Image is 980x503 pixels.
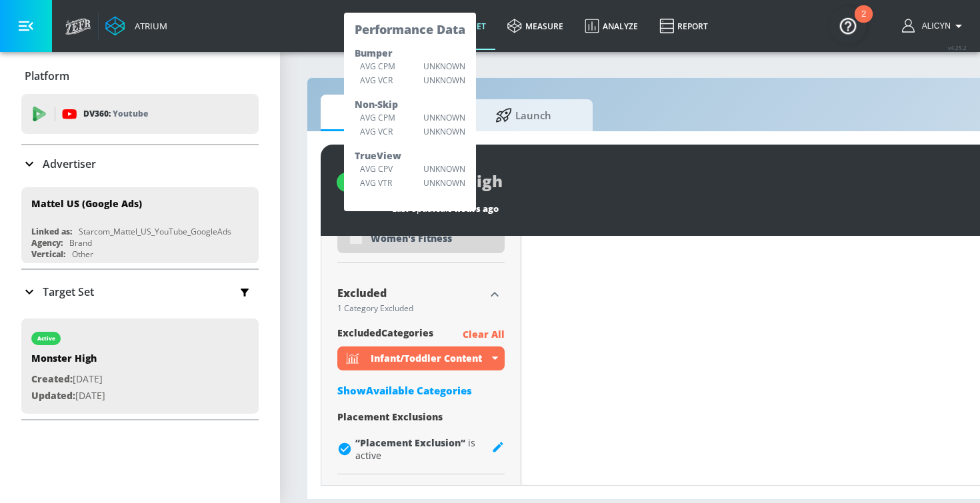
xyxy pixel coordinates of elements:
[337,304,485,312] div: 1 Category Excluded
[31,226,72,237] div: Linked as:
[21,270,259,314] div: Target Set
[371,232,495,245] div: Women's Fitness
[31,249,65,260] div: Vertical:
[21,187,259,263] div: Mattel US (Google Ads)Linked as:Starcom_Mattel_US_YouTube_GoogleAdsAgency:BrandVertical:Other
[345,177,371,188] div: active
[31,388,105,404] p: [DATE]
[350,2,427,50] a: optimize
[43,284,94,299] p: Target Set
[463,326,505,343] p: Clear All
[649,2,719,50] a: Report
[31,352,105,371] div: Monster High
[37,335,55,342] div: active
[31,389,75,402] span: Updated:
[21,94,259,134] div: DV360: Youtube
[21,145,259,183] div: Advertiser
[83,107,148,121] p: DV360:
[392,203,971,215] div: Last Updated:
[447,203,499,215] span: 6 hours ago
[355,436,491,462] div: “ Placement Exclusion “
[113,107,148,121] p: Youtube
[371,352,489,364] div: Infant/Toddler Content
[337,346,505,370] div: Infant/Toddler Content
[21,318,259,414] div: activeMonster HighCreated:[DATE]Updated:[DATE]
[427,2,497,50] a: Target
[79,226,231,237] div: Starcom_Mattel_US_YouTube_GoogleAds
[31,237,63,249] div: Agency:
[105,16,167,36] a: Atrium
[25,69,69,83] p: Platform
[31,372,73,385] span: Created:
[829,7,867,44] button: Open Resource Center, 2 new notifications
[574,2,649,50] a: Analyze
[43,157,96,171] p: Advertiser
[31,197,142,210] div: Mattel US (Google Ads)
[902,18,967,34] button: Alicyn
[69,237,92,249] div: Brand
[355,436,475,462] span: is active
[917,21,951,31] span: login as: alicyn.fraser@zefr.com
[337,326,433,343] span: excluded Categories
[337,223,505,253] div: Women's Fitness
[21,57,259,95] div: Platform
[473,99,574,131] span: Launch
[72,249,93,260] div: Other
[31,371,105,388] p: [DATE]
[948,44,967,51] span: v 4.25.2
[129,20,167,32] div: Atrium
[334,97,435,129] span: Build
[497,2,574,50] a: measure
[337,384,505,397] div: ShowAvailable Categories
[337,410,505,423] div: Placement Exclusions
[861,14,866,31] div: 2
[337,288,485,298] div: Excluded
